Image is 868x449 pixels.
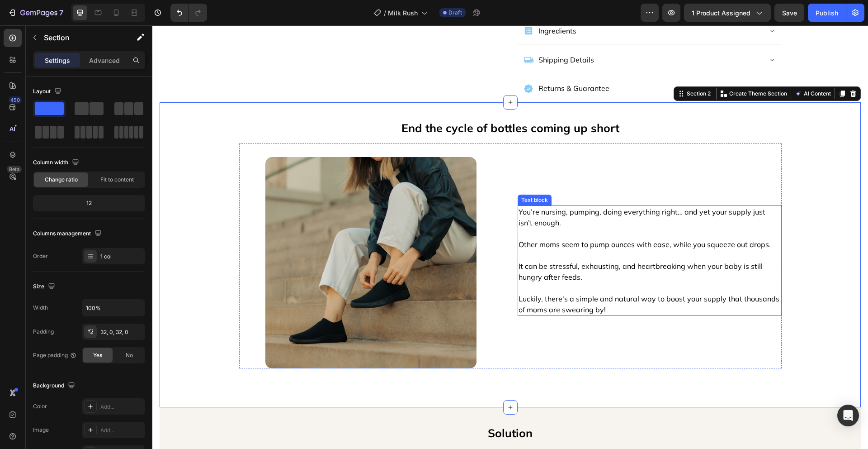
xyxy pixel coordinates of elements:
span: / [384,8,386,18]
p: Section [44,32,118,43]
button: AI Content [641,63,680,74]
span: Milk Rush [388,8,418,18]
div: Page padding [33,351,77,359]
div: Section 2 [533,64,560,72]
div: Background [33,380,77,392]
span: No [126,351,133,359]
input: Auto [82,300,145,316]
div: Image [33,426,49,434]
p: Settings [45,56,70,65]
button: Publish [808,4,846,22]
div: Beta [7,166,22,173]
p: Other moms seem to pump ounces with ease, while you squeeze out drops. [366,214,628,224]
button: 1 product assigned [684,4,771,22]
div: 32, 0, 32, 0 [100,328,143,336]
span: Save [782,9,797,17]
img: [object Object] [113,132,324,343]
div: Layout [33,86,63,98]
div: Undo/Redo [170,4,207,22]
div: Column width [33,157,81,169]
div: Publish [816,8,838,18]
p: 7 [59,7,63,18]
div: 1 col [100,253,143,261]
p: Advanced [89,56,120,65]
button: Save [774,4,804,22]
p: Luckily, there's a simple and natural way to boost your supply that thousands of moms are swearin... [366,268,628,290]
div: Color [33,402,47,411]
p: It can be stressful, exhausting, and heartbreaking when your baby is still hungry after feeds. [366,235,628,257]
span: Fit to content [100,176,134,184]
div: Text block [367,171,397,179]
div: Rich Text Editor. Editing area: main [365,180,629,291]
p: Create Theme Section [577,64,635,72]
iframe: Design area [152,25,868,449]
div: Add... [100,426,143,435]
p: Solution [8,397,708,418]
div: 450 [9,96,22,104]
div: 12 [35,197,143,210]
span: Change ratio [45,176,78,184]
div: Add... [100,403,143,411]
p: End the cycle of bottles coming up short [8,92,708,113]
p: Returns & Guarantee [386,57,457,70]
span: Draft [448,9,462,17]
div: Width [33,304,48,312]
p: You’re nursing, pumping, doing everything right… and yet your supply just isn’t enough. [366,181,628,203]
p: Shipping Details [386,28,442,41]
div: Rich Text Editor. Editing area: main [7,91,708,114]
div: Padding [33,328,54,336]
div: Order [33,252,48,260]
button: 7 [4,4,67,22]
div: Columns management [33,228,104,240]
div: Size [33,281,57,293]
div: Open Intercom Messenger [837,405,859,426]
span: 1 product assigned [692,8,750,18]
span: Yes [93,351,102,359]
